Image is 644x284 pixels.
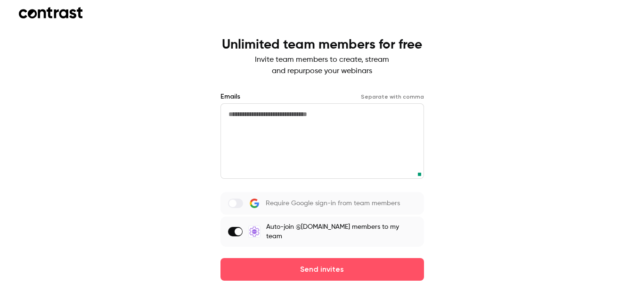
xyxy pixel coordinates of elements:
[361,93,424,100] p: Separate with comma
[220,217,424,247] label: Auto-join @[DOMAIN_NAME] members to my team
[222,37,422,52] h1: Unlimited team members for free
[249,226,260,237] img: Scal-IA
[220,92,240,101] label: Emails
[220,258,424,281] button: Send invites
[220,192,424,215] label: Require Google sign-in from team members
[222,54,422,77] p: Invite team members to create, stream and repurpose your webinars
